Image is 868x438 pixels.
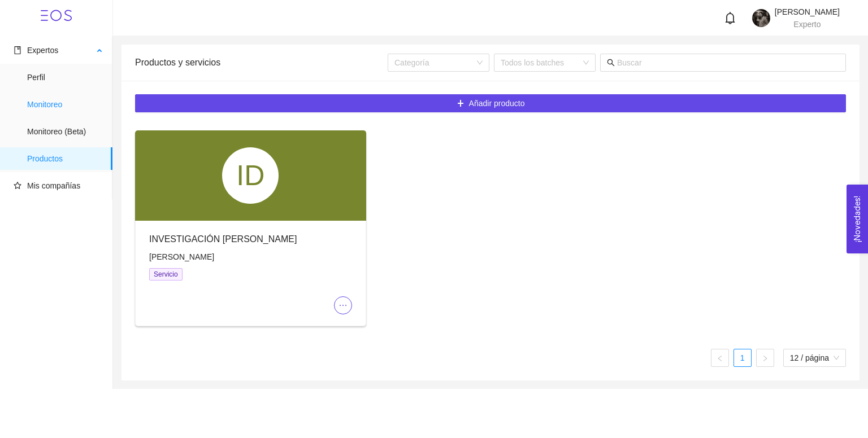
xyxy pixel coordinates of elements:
[717,355,723,362] span: left
[27,93,103,116] span: Monitoreo
[724,12,736,24] span: bell
[734,349,752,367] li: 1
[135,94,846,112] button: plusAñadir producto
[734,349,751,366] a: 1
[711,349,729,367] li: Página anterior
[27,147,103,170] span: Productos
[149,232,352,246] div: INVESTIGACIÓN [PERSON_NAME]
[335,301,351,310] span: ellipsis
[762,355,769,362] span: right
[135,46,388,78] div: Productos y servicios
[793,20,821,29] span: Experto
[334,296,352,314] button: ellipsis
[617,56,839,69] input: Buscar
[222,147,279,204] div: ID
[457,99,465,108] span: plus
[756,349,774,367] li: Página siguiente
[149,268,183,281] span: Servicio
[14,46,21,54] span: book
[149,252,214,261] span: [PERSON_NAME]
[607,59,615,67] span: search
[27,181,80,190] span: Mis compañías
[783,349,846,367] div: tamaño de página
[711,349,729,367] button: left
[27,66,103,89] span: Perfil
[847,185,868,253] button: Open Feedback Widget
[14,182,21,190] span: star
[27,120,103,143] span: Monitoreo (Beta)
[752,9,770,27] img: 1754367862812-NORBERTO%20FOTO.jfif
[790,349,839,366] span: 12 / página
[27,46,58,55] span: Expertos
[469,97,525,109] span: Añadir producto
[775,7,840,16] span: [PERSON_NAME]
[756,349,774,367] button: right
